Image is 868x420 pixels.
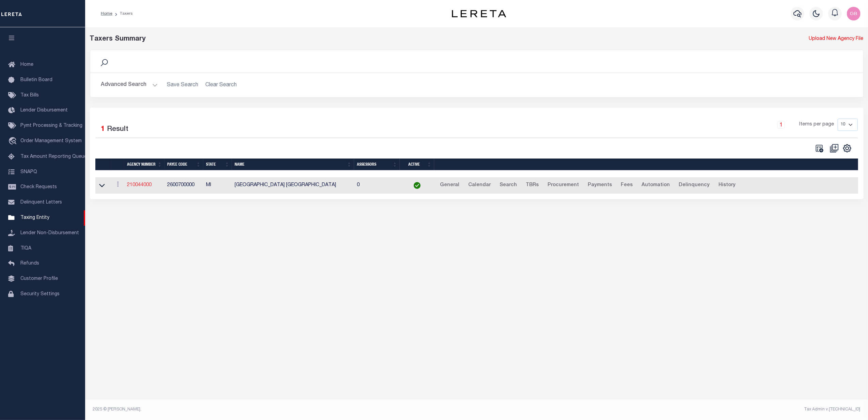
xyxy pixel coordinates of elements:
td: 0 [354,177,400,194]
th: Name: activate to sort column ascending [232,159,354,170]
li: Taxers [112,11,133,17]
span: Security Settings [20,292,60,297]
th: Active: activate to sort column ascending [400,159,434,170]
span: Tax Amount Reporting Queue [20,154,87,159]
a: Search [496,180,520,191]
span: TIQA [20,246,31,251]
div: Taxers Summary [90,34,668,44]
span: SNAPQ [20,169,37,174]
th: Assessors: activate to sort column ascending [354,159,400,170]
span: 1 [101,126,105,133]
a: Procurement [545,180,582,191]
button: Advanced Search [101,78,158,92]
a: Calendar [465,180,494,191]
a: 210044000 [127,183,152,187]
img: svg+xml;base64,PHN2ZyB4bWxucz0iaHR0cDovL3d3dy53My5vcmcvMjAwMC9zdmciIHBvaW50ZXItZXZlbnRzPSJub25lIi... [847,7,861,20]
th: State: activate to sort column ascending [203,159,232,170]
span: Order Management System [20,139,82,144]
th: Payee Code: activate to sort column ascending [164,159,203,170]
span: Home [20,62,33,67]
img: logo-dark.svg [452,10,506,17]
td: 2600700000 [164,177,203,194]
span: Check Requests [20,185,57,190]
span: Lender Non-Disbursement [20,231,79,236]
span: Customer Profile [20,276,58,281]
span: Bulletin Board [20,78,52,82]
td: [GEOGRAPHIC_DATA] [GEOGRAPHIC_DATA] [232,177,354,194]
span: Taxing Entity [20,215,49,220]
td: MI [203,177,232,194]
span: Items per page [800,121,834,129]
a: Fees [618,180,636,191]
a: TBRs [523,180,542,191]
span: Lender Disbursement [20,108,68,113]
th: Agency Number: activate to sort column ascending [124,159,164,170]
a: Automation [638,180,673,191]
span: Tax Bills [20,93,39,98]
a: General [437,180,462,191]
a: History [715,180,739,191]
span: Pymt Processing & Tracking [20,123,82,128]
span: Delinquent Letters [20,200,62,205]
a: Delinquency [676,180,713,191]
i: travel_explore [8,137,19,146]
a: Upload New Agency File [809,35,864,43]
span: Refunds [20,261,39,266]
a: Payments [585,180,615,191]
a: 1 [777,121,785,129]
a: Home [101,12,112,16]
img: check-icon-green.svg [414,182,421,189]
label: Result [107,124,129,135]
